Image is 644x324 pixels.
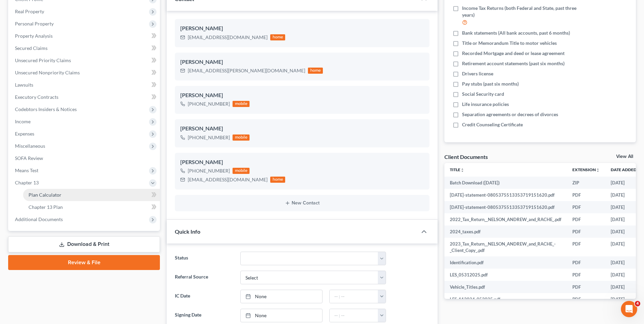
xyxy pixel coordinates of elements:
[444,226,567,238] td: 2024_taxes.pdf
[188,101,230,107] div: [PHONE_NUMBER]
[10,152,160,164] a: SOFA Review
[621,301,637,317] iframe: Intercom live chat
[180,24,424,33] div: [PERSON_NAME]
[10,30,160,42] a: Property Analysis
[462,50,565,57] span: Recorded Mortgage and deed or lease agreement
[567,177,605,189] td: ZIP
[567,226,605,238] td: PDF
[462,80,519,87] span: Pay stubs (past six months)
[616,154,633,159] a: View All
[15,167,38,173] span: Means Test
[10,91,160,103] a: Executory Contracts
[444,293,567,305] td: LES_112024-052025.pdf
[15,216,63,222] span: Additional Documents
[444,177,567,189] td: Batch Download ([DATE])
[188,67,305,74] div: [EMAIL_ADDRESS][PERSON_NAME][DOMAIN_NAME]
[8,236,160,252] a: Download & Print
[171,309,237,322] label: Signing Date
[10,54,160,67] a: Unsecured Priority Claims
[23,189,160,201] a: Plan Calculator
[567,281,605,293] td: PDF
[444,238,567,256] td: 2023_Tax_Return__NELSON_ANDREW_and_RACHE_-_Client_Copy_.pdf
[171,252,237,265] label: Status
[635,301,640,306] span: 4
[462,60,565,67] span: Retirement account statements (past six months)
[15,82,33,88] span: Lawsuits
[450,167,464,172] a: Titleunfold_more
[444,201,567,213] td: [DATE]-statement-0805375513353719151620.pdf
[270,177,285,183] div: home
[330,290,378,303] input: -- : --
[308,68,323,74] div: home
[241,290,322,303] a: None
[180,200,424,206] button: New Contact
[15,8,44,14] span: Real Property
[15,21,54,26] span: Personal Property
[572,167,600,172] a: Extensionunfold_more
[460,168,464,172] i: unfold_more
[15,70,80,75] span: Unsecured Nonpriority Claims
[10,42,160,54] a: Secured Claims
[171,271,237,284] label: Referral Source
[462,40,557,47] span: Title or Memorandum Title to motor vehicles
[15,94,58,100] span: Executory Contracts
[444,256,567,269] td: Identification.pdf
[270,34,285,40] div: home
[15,180,39,185] span: Chapter 13
[330,309,378,322] input: -- : --
[8,255,160,270] a: Review & File
[10,79,160,91] a: Lawsuits
[567,189,605,201] td: PDF
[188,167,230,174] div: [PHONE_NUMBER]
[15,119,31,124] span: Income
[180,125,424,133] div: [PERSON_NAME]
[23,201,160,213] a: Chapter 13 Plan
[180,91,424,100] div: [PERSON_NAME]
[444,281,567,293] td: Vehicle_Titles.pdf
[567,256,605,269] td: PDF
[188,34,268,41] div: [EMAIL_ADDRESS][DOMAIN_NAME]
[462,70,493,77] span: Drivers license
[188,134,230,141] div: [PHONE_NUMBER]
[10,67,160,79] a: Unsecured Nonpriority Claims
[15,45,48,51] span: Secured Claims
[15,155,43,161] span: SOFA Review
[462,111,558,118] span: Separation agreements or decrees of divorces
[444,189,567,201] td: [DATE]-statement-0805375513353719151620.pdf
[596,168,600,172] i: unfold_more
[567,238,605,256] td: PDF
[462,101,509,108] span: Life insurance policies
[462,30,570,36] span: Bank statements (All bank accounts, past 6 months)
[567,213,605,226] td: PDF
[567,201,605,213] td: PDF
[171,290,237,303] label: IC Date
[233,168,250,174] div: mobile
[180,158,424,166] div: [PERSON_NAME]
[444,153,488,160] div: Client Documents
[462,91,504,97] span: Social Security card
[233,134,250,141] div: mobile
[15,33,53,39] span: Property Analysis
[611,167,641,172] a: Date Added expand_more
[462,5,582,18] span: Income Tax Returns (both Federal and State, past three years)
[175,228,200,235] span: Quick Info
[15,143,45,149] span: Miscellaneous
[462,121,523,128] span: Credit Counseling Certificate
[444,213,567,226] td: 2022_Tax_Return__NELSON_ANDREW_and_RACHE_.pdf
[188,176,268,183] div: [EMAIL_ADDRESS][DOMAIN_NAME]
[180,58,424,66] div: [PERSON_NAME]
[15,131,34,137] span: Expenses
[15,106,77,112] span: Codebtors Insiders & Notices
[241,309,322,322] a: None
[567,293,605,305] td: PDF
[233,101,250,107] div: mobile
[29,204,63,210] span: Chapter 13 Plan
[567,269,605,281] td: PDF
[444,269,567,281] td: LES_05312025.pdf
[29,192,61,198] span: Plan Calculator
[15,57,71,63] span: Unsecured Priority Claims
